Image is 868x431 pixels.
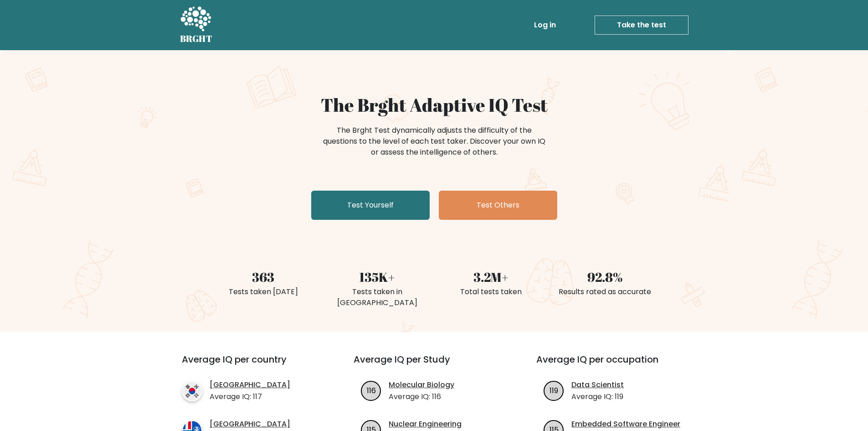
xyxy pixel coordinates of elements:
[354,354,514,376] h3: Average IQ per Study
[440,286,543,297] div: Total tests taken
[212,267,315,286] div: 363
[550,385,558,395] text: 119
[571,379,624,390] a: Data Scientist
[210,379,290,390] a: [GEOGRAPHIC_DATA]
[389,419,462,430] a: Nuclear Engineering
[571,391,624,402] p: Average IQ: 119
[311,191,430,220] a: Test Yourself
[440,267,543,286] div: 3.2M+
[554,286,657,297] div: Results rated as accurate
[182,354,321,376] h3: Average IQ per country
[212,286,315,297] div: Tests taken [DATE]
[595,16,688,35] a: Take the test
[320,125,548,158] div: The Brght Test dynamically adjusts the difficulty of the questions to the level of each test take...
[536,354,697,376] h3: Average IQ per occupation
[326,267,429,286] div: 135K+
[180,4,213,47] a: BRGHT
[389,391,454,402] p: Average IQ: 116
[212,94,657,116] h1: The Brght Adaptive IQ Test
[554,267,657,286] div: 92.8%
[210,391,290,402] p: Average IQ: 117
[326,286,429,308] div: Tests taken in [GEOGRAPHIC_DATA]
[389,379,454,390] a: Molecular Biology
[439,191,557,220] a: Test Others
[182,381,202,401] img: country
[180,33,213,44] h5: BRGHT
[571,419,680,430] a: Embedded Software Engineer
[210,419,290,430] a: [GEOGRAPHIC_DATA]
[530,16,560,34] a: Log in
[367,385,376,395] text: 116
